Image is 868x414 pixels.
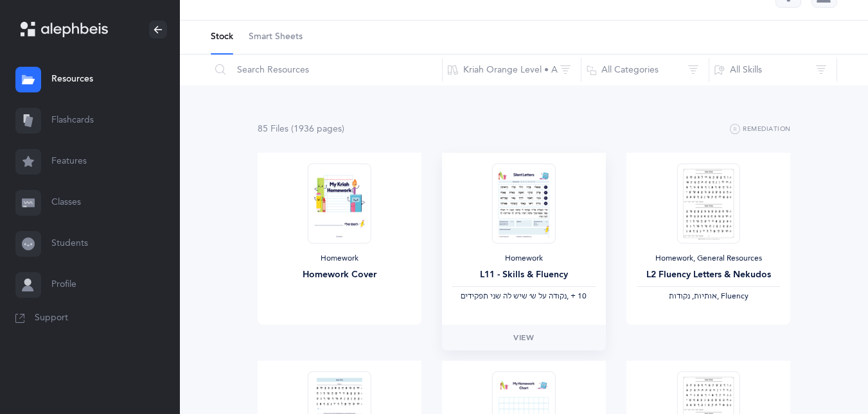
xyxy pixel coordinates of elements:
[258,124,288,134] span: 85 File
[637,254,780,264] div: Homework, General Resources
[268,254,411,264] div: Homework
[452,291,596,302] div: ‪, + 10‬
[581,55,709,85] button: All Categories
[35,312,68,325] span: Support
[338,124,342,134] span: s
[210,55,443,85] input: Search Resources
[452,254,596,264] div: Homework
[677,163,740,243] img: FluencyProgram-SpeedReading-L2_thumbnail_1736302935.png
[492,163,555,243] img: Homework_L11_Skills%2BFlunecy-O-A-EN_Orange_EN_thumbnail_1741228442.png
[442,325,606,350] a: View
[513,332,534,343] span: View
[268,268,411,282] div: Homework Cover
[291,124,344,134] span: (1936 page )
[442,55,581,85] button: Kriah Orange Level • A
[709,55,837,85] button: All Skills
[730,122,791,137] button: Remediation
[249,31,303,44] span: Smart Sheets
[308,163,371,243] img: Homework-Cover-EN_thumbnail_1597602968.png
[637,268,780,282] div: L2 Fluency Letters & Nekudos
[669,291,717,300] span: ‫אותיות, נקודות‬
[461,291,567,300] span: ‫נקודה על ש׳ שיש לה שני תפקידים‬
[637,291,780,302] div: , Fluency
[452,268,596,282] div: L11 - Skills & Fluency
[285,124,288,134] span: s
